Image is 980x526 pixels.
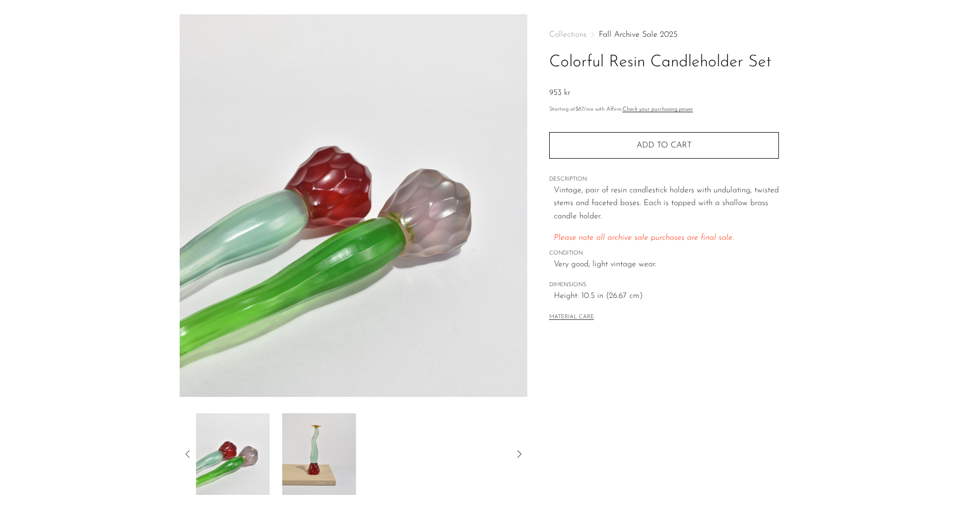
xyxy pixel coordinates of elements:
[554,234,734,242] span: Please note all archive sale purchases are final sale.
[549,31,779,39] nav: Breadcrumbs
[554,184,779,223] p: Vintage, pair of resin candlestick holders with undulating, twisted stems and faceted bases. Each...
[196,413,270,495] img: Colorful Resin Candleholder Set
[549,249,779,258] span: CONDITION
[549,31,586,39] span: Collections
[549,89,570,97] span: 953 kr
[575,107,584,112] span: $87
[549,105,779,114] p: Starting at /mo with Affirm.
[549,132,779,159] button: Add to cart
[599,31,677,39] a: Fall Archive Sale 2025
[180,14,527,397] img: Colorful Resin Candleholder Set
[549,49,779,76] h1: Colorful Resin Candleholder Set
[282,413,356,495] img: Colorful Resin Candleholder Set
[549,314,594,321] button: MATERIAL CARE
[549,175,779,184] span: DESCRIPTION
[623,107,693,112] a: Check your purchasing power - Learn more about Affirm Financing (opens in modal)
[549,281,779,290] span: DIMENSIONS
[636,141,692,149] span: Add to cart
[554,258,779,271] span: Very good; light vintage wear.
[554,290,779,303] span: Height: 10.5 in (26.67 cm)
